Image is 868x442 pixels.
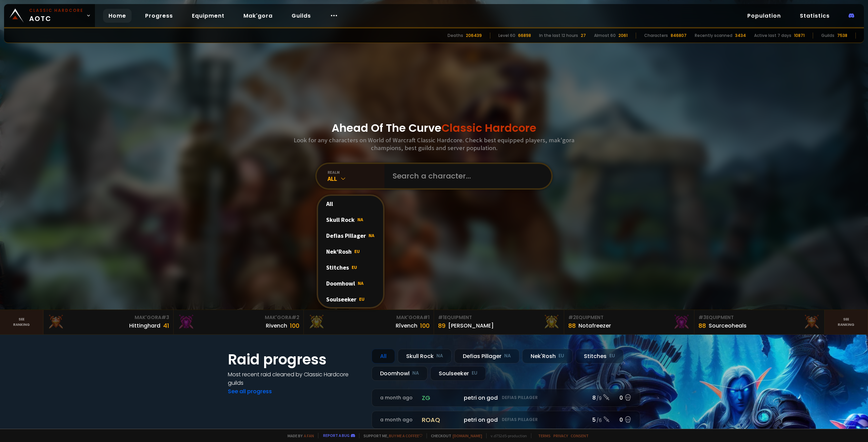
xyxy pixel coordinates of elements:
[372,349,395,363] div: All
[238,9,278,23] a: Mak'gora
[178,314,299,321] div: Mak'Gora
[609,353,615,359] small: EU
[318,275,383,291] div: Doomhowl
[571,433,589,438] a: Consent
[441,120,536,135] span: Classic Hardcore
[308,314,430,321] div: Mak'Gora
[304,310,434,334] a: Mak'Gora#1Rîvench100
[286,9,316,23] a: Guilds
[709,321,747,330] div: Sourceoheals
[304,433,314,438] a: a fan
[538,433,551,438] a: Terms
[438,314,445,321] span: # 1
[735,33,746,39] div: 3434
[695,33,732,39] div: Recently scanned
[318,244,383,259] div: Nek'Rosh
[671,33,687,39] div: 846807
[568,314,576,321] span: # 2
[283,433,314,438] span: Made by
[698,314,820,321] div: Equipment
[568,321,576,330] div: 88
[228,387,272,395] a: See all progress
[412,370,419,377] small: NA
[328,170,384,175] div: realm
[174,310,304,334] a: Mak'Gora#2Rivench100
[742,9,786,23] a: Population
[372,366,428,381] div: Doomhowl
[581,33,586,39] div: 27
[352,264,357,270] span: EU
[430,366,486,381] div: Soulseeker
[438,314,560,321] div: Equipment
[186,9,230,23] a: Equipment
[43,310,174,334] a: Mak'Gora#3Hittinghard41
[323,433,350,438] a: Report a bug
[4,4,95,27] a: Classic HardcoreAOTC
[698,314,706,321] span: # 3
[318,212,383,228] div: Skull Rock
[140,9,178,23] a: Progress
[359,296,364,302] span: EU
[318,228,383,244] div: Defias Pillager
[578,321,611,330] div: Notafreezer
[291,136,577,152] h3: Look for any characters on World of Warcraft Classic Hardcore. Check best equipped players, mak'g...
[837,33,847,39] div: 7538
[357,216,363,223] span: NA
[292,314,299,321] span: # 2
[448,321,494,330] div: [PERSON_NAME]
[472,370,477,377] small: EU
[161,314,169,321] span: # 3
[29,7,83,24] span: AOTC
[825,310,868,334] a: Seeranking
[436,353,443,359] small: NA
[486,433,527,438] span: v. d752d5 - production
[794,9,835,23] a: Statistics
[754,33,791,39] div: Active last 7 days
[438,321,446,330] div: 89
[389,433,422,438] a: Buy me a coffee
[453,433,482,438] a: [DOMAIN_NAME]
[698,321,706,330] div: 88
[318,196,383,212] div: All
[466,33,482,39] div: 206439
[129,321,160,330] div: Hittinghard
[372,389,640,407] a: a month agozgpetri on godDefias Pillager8 /90
[539,33,578,39] div: In the last 12 hours
[575,349,624,363] div: Stitches
[498,33,515,39] div: Level 60
[398,349,452,363] div: Skull Rock
[522,349,573,363] div: Nek'Rosh
[821,33,834,39] div: Guilds
[47,314,169,321] div: Mak'Gora
[553,433,568,438] a: Privacy
[228,349,363,370] h1: Raid progress
[318,291,383,307] div: Soulseeker
[448,33,463,39] div: Deaths
[354,248,360,254] span: EU
[504,353,511,359] small: NA
[427,433,482,438] span: Checkout
[794,33,805,39] div: 10871
[454,349,519,363] div: Defias Pillager
[369,232,374,238] span: NA
[694,310,825,334] a: #3Equipment88Sourceoheals
[103,9,132,23] a: Home
[396,321,417,330] div: Rîvench
[434,310,564,334] a: #1Equipment89[PERSON_NAME]
[328,175,384,183] div: All
[372,411,640,429] a: a month agoroaqpetri on godDefias Pillager5 /60
[389,164,543,188] input: Search a character...
[618,33,628,39] div: 2061
[29,7,83,14] small: Classic Hardcore
[644,33,668,39] div: Characters
[332,120,536,136] h1: Ahead Of The Curve
[163,321,169,330] div: 41
[358,280,363,286] span: NA
[558,353,564,359] small: EU
[228,370,363,387] h4: Most recent raid cleaned by Classic Hardcore guilds
[359,433,422,438] span: Support me,
[318,259,383,275] div: Stitches
[594,33,616,39] div: Almost 60
[568,314,690,321] div: Equipment
[423,314,430,321] span: # 1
